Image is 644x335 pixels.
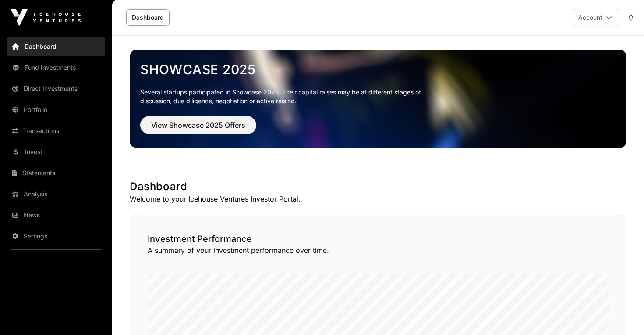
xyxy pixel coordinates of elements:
[7,37,105,56] a: Dashboard
[140,125,256,133] a: View Showcase 2025 Offers
[7,79,105,98] a: Direct Investments
[126,9,170,26] a: Dashboard
[130,194,626,204] p: Welcome to your Icehouse Ventures Investor Portal.
[130,180,626,194] h1: Dashboard
[7,163,105,183] a: Statements
[130,50,626,148] img: Showcase 2025
[140,61,616,77] a: Showcase 2025
[11,9,81,26] img: Icehouse Ventures Logo
[140,88,435,105] p: Several startups participated in Showcase 2025. Their capital raises may be at different stages o...
[7,184,105,204] a: Analysis
[148,245,609,256] p: A summary of your investment performance over time.
[7,205,105,225] a: News
[7,100,105,119] a: Portfolio
[7,227,105,246] a: Settings
[151,120,245,130] span: View Showcase 2025 Offers
[573,9,619,26] button: Account
[7,142,105,162] a: Invest
[140,116,256,134] button: View Showcase 2025 Offers
[148,233,609,245] h2: Investment Performance
[7,58,105,77] a: Fund Investments
[7,121,105,140] a: Transactions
